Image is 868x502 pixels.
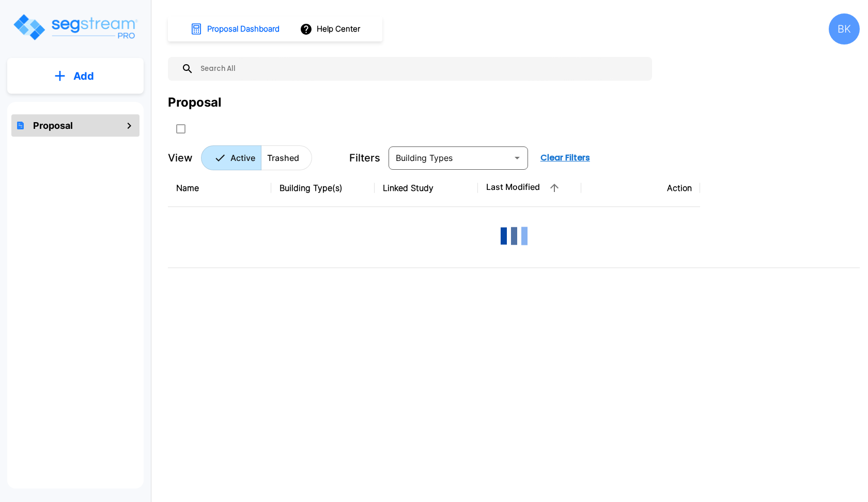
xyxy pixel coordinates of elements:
button: Help Center [298,19,364,39]
h1: Proposal Dashboard [207,23,280,35]
p: Add [73,68,94,84]
button: Open [510,151,524,165]
p: Filters [349,150,380,166]
input: Building Types [392,151,508,165]
p: View [168,150,193,166]
button: Proposal Dashboard [186,18,285,40]
button: SelectAll [171,119,191,139]
img: Logo [12,12,138,42]
button: Add [7,61,144,91]
button: Clear Filters [536,147,594,168]
div: Platform [201,145,312,170]
img: Loading [493,215,535,257]
h1: Proposal [33,119,73,132]
button: Trashed [261,145,312,170]
th: Building Type(s) [271,169,375,207]
th: Action [581,169,700,207]
p: Trashed [267,152,299,164]
div: Name [176,182,263,194]
th: Last Modified [478,169,581,207]
input: Search All [194,57,647,81]
p: Active [230,152,255,164]
th: Linked Study [375,169,478,207]
div: BK [829,13,860,45]
button: Active [201,145,261,170]
div: Proposal [168,93,222,112]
